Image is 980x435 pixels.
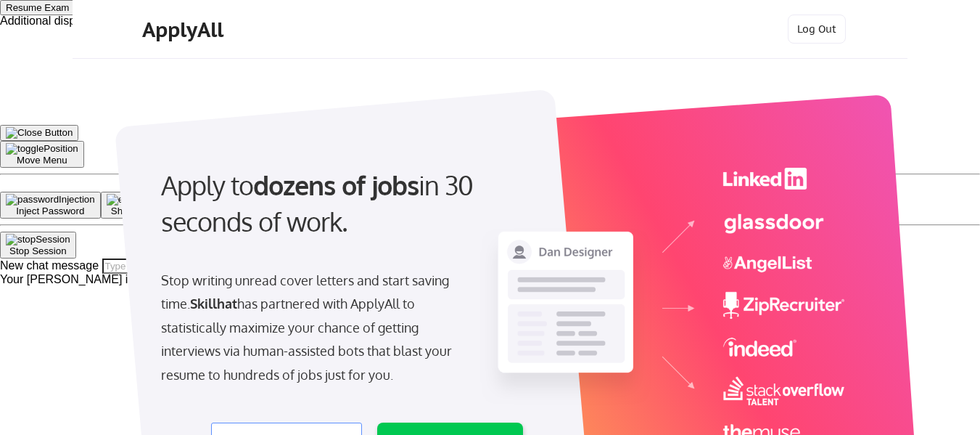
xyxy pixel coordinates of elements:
button: Log Out [788,15,846,44]
div: Stop writing unread cover letters and start saving time. has partnered with ApplyAll to statistic... [161,269,459,386]
strong: dozens of jobs [253,168,419,201]
div: Apply to in 30 seconds of work. [161,167,517,240]
strong: Skillhat [190,296,237,312]
div: ApplyAll [142,17,228,42]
